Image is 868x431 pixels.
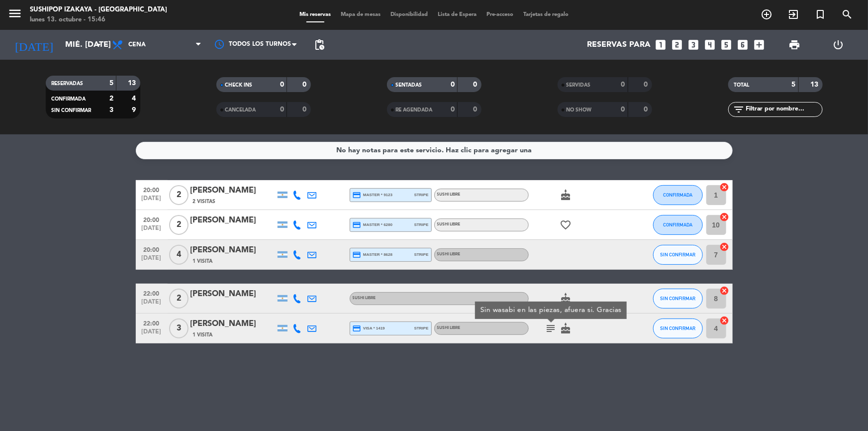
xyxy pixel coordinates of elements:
div: Sin wasabi en las piezas, afuera si. Gracias [480,305,621,316]
span: Reservas para [587,40,651,50]
i: cancel [720,316,730,325]
i: menu [7,6,22,21]
button: CONFIRMADA [653,215,703,235]
div: [PERSON_NAME] [191,288,275,301]
i: looks_4 [703,38,716,51]
span: CHECK INS [225,83,253,88]
div: [PERSON_NAME] [191,244,275,257]
button: SIN CONFIRMAR [653,319,703,338]
span: NO SHOW [567,108,592,112]
strong: 9 [132,107,138,113]
span: SIN CONFIRMAR [660,296,695,301]
span: SERVIDAS [567,83,591,88]
strong: 4 [132,95,138,102]
span: stripe [414,192,429,198]
div: LOG OUT [817,30,861,60]
strong: 0 [302,106,308,113]
span: SIN CONFIRMAR [660,325,695,331]
span: master * 8628 [353,250,393,259]
span: SUSHI LIBRE [353,296,376,300]
span: SUSHI LIBRE [437,326,461,330]
span: Cena [128,41,146,48]
i: cake [560,293,572,305]
strong: 0 [644,81,650,88]
i: credit_card [353,191,362,200]
span: 1 Visita [193,331,213,339]
strong: 0 [302,81,308,88]
span: visa * 1419 [353,324,385,333]
i: cancel [720,242,730,252]
strong: 2 [109,95,113,102]
i: power_settings_new [833,39,845,51]
strong: 0 [451,81,455,88]
i: search [841,8,853,20]
i: [DATE] [7,34,60,56]
strong: 13 [128,80,138,87]
i: filter_list [733,104,745,115]
span: master * 6280 [353,220,393,229]
span: 2 [169,289,189,309]
span: 22:00 [139,287,164,299]
span: 2 Visitas [193,198,216,206]
span: 2 [169,215,189,235]
span: 20:00 [139,243,164,255]
span: Tarjetas de regalo [518,12,574,17]
span: RESERVADAS [52,81,84,86]
span: [DATE] [139,299,164,310]
i: credit_card [353,220,362,229]
i: looks_two [671,38,683,51]
span: 2 [169,185,189,205]
strong: 13 [810,81,820,88]
span: master * 9123 [353,191,393,200]
i: looks_one [654,38,667,51]
div: [PERSON_NAME] [191,318,275,330]
i: favorite_border [560,219,572,231]
strong: 0 [473,106,479,113]
span: TOTAL [734,83,750,88]
button: CONFIRMADA [653,185,703,205]
span: 3 [169,319,189,338]
span: 4 [169,245,189,265]
strong: 0 [451,106,455,113]
button: menu [7,6,22,24]
span: SIN CONFIRMAR [52,108,92,113]
i: credit_card [353,250,362,259]
strong: 0 [280,81,284,88]
i: cancel [720,212,730,222]
i: turned_in_not [814,8,826,20]
span: [DATE] [139,255,164,266]
i: add_circle_outline [761,8,772,20]
span: Lista de Espera [433,12,482,17]
span: CANCELADA [225,108,256,112]
strong: 0 [621,106,625,113]
i: cancel [720,182,730,192]
span: Mis reservas [294,12,336,17]
i: looks_6 [736,38,749,51]
i: exit_to_app [787,8,799,20]
span: CONFIRMADA [663,192,692,198]
strong: 0 [644,106,650,113]
span: SUSHI LIBRE [437,222,461,226]
i: looks_5 [720,38,733,51]
input: Filtrar por nombre... [745,104,822,115]
span: Disponibilidad [386,12,433,17]
span: stripe [414,221,429,228]
i: arrow_drop_down [93,39,104,51]
i: cake [560,323,572,334]
i: cancel [720,286,730,296]
span: SUSHI LIBRE [437,193,461,197]
strong: 5 [792,81,796,88]
span: CONFIRMADA [663,222,692,227]
strong: 3 [109,107,113,113]
div: [PERSON_NAME] [191,184,275,197]
span: 20:00 [139,214,164,225]
strong: 0 [621,81,625,88]
div: lunes 13. octubre - 15:46 [30,15,167,25]
i: subject [545,323,557,334]
span: [DATE] [139,225,164,236]
button: SIN CONFIRMAR [653,245,703,265]
strong: 0 [473,81,479,88]
span: stripe [414,251,429,258]
div: No hay notas para este servicio. Haz clic para agregar una [336,145,532,156]
strong: 0 [280,106,284,113]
